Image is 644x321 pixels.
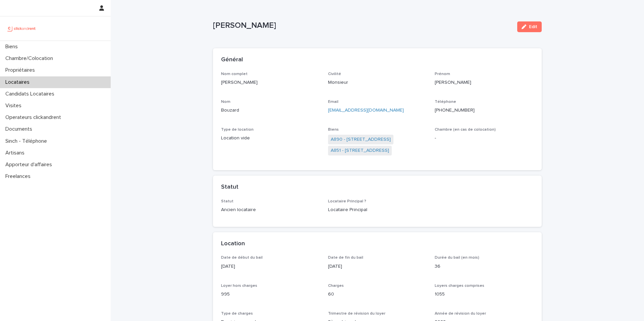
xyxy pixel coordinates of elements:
[435,128,496,132] span: Chambre (en cas de colocation)
[221,312,253,316] span: Type de charges
[328,72,341,76] span: Civilité
[435,135,534,142] p: -
[221,56,243,64] h2: Général
[435,72,450,76] span: Prénom
[3,162,57,168] p: Apporteur d'affaires
[3,91,60,97] p: Candidats Locataires
[3,67,40,73] p: Propriétaires
[328,79,427,86] p: Monsieur
[328,128,339,132] span: Biens
[221,256,263,260] span: Date de début du bail
[221,72,248,76] span: Nom complet
[328,256,363,260] span: Date de fin du bail
[3,44,23,50] p: Biens
[221,107,320,114] p: Bouzard
[221,100,230,104] span: Nom
[328,206,427,213] p: Locataire Principal
[3,126,38,132] p: Documents
[517,21,542,32] button: Edit
[3,138,52,144] p: Sinch - Téléphone
[221,199,233,203] span: Statut
[331,136,391,143] a: A890 - [STREET_ADDRESS]
[3,150,30,156] p: Artisans
[221,291,320,298] p: 995
[328,284,344,288] span: Charges
[221,240,245,248] h2: Location
[3,173,36,180] p: Freelances
[435,263,534,270] p: 36
[221,128,254,132] span: Type de location
[529,24,537,29] span: Edit
[5,22,38,35] img: UCB0brd3T0yccxBKYDjQ
[221,135,320,142] p: Location vide
[435,312,486,316] span: Année de révision du loyer
[435,284,484,288] span: Loyers charges comprises
[435,256,479,260] span: Durée du bail (en mois)
[221,284,257,288] span: Loyer hors charges
[213,21,512,30] p: [PERSON_NAME]
[328,312,385,316] span: Trimestre de révision du loyer
[221,206,320,213] p: Ancien locataire
[328,100,338,104] span: Email
[221,184,238,191] h2: Statut
[3,114,66,121] p: Operateurs clickandrent
[435,79,534,86] p: [PERSON_NAME]
[328,199,366,203] span: Locataire Principal ?
[435,291,534,298] p: 1055
[221,263,320,270] p: [DATE]
[435,100,456,104] span: Téléphone
[3,55,58,62] p: Chambre/Colocation
[221,79,320,86] p: [PERSON_NAME]
[3,103,27,109] p: Visites
[331,147,389,154] a: A851 - [STREET_ADDRESS]
[435,107,534,114] p: [PHONE_NUMBER]
[3,79,35,85] p: Locataires
[328,291,427,298] p: 60
[328,108,404,113] a: [EMAIL_ADDRESS][DOMAIN_NAME]
[328,263,427,270] p: [DATE]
